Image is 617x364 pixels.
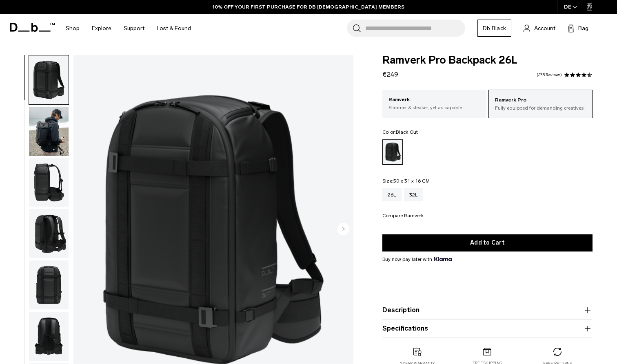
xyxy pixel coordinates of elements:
[29,55,69,104] img: Ramverk_pro_bacpack_26L_black_out_2024_1.png
[382,55,593,66] span: Ramverk Pro Backpack 26L
[66,14,80,43] a: Shop
[92,14,111,43] a: Explore
[382,305,593,315] button: Description
[404,188,423,201] a: 32L
[29,107,69,156] img: Ramverk Pro Backpack 26L Black Out
[29,106,69,156] button: Ramverk Pro Backpack 26L Black Out
[388,96,480,104] p: Ramverk
[388,104,480,111] p: Slimmer & sleaker, yet as capable.
[124,14,144,43] a: Support
[534,24,555,33] span: Account
[213,3,404,11] a: 10% OFF YOUR FIRST PURCHASE FOR DB [DEMOGRAPHIC_DATA] MEMBERS
[382,188,402,201] a: 26L
[29,209,69,258] button: Ramverk_pro_bacpack_26L_black_out_2024_10.png
[29,209,69,258] img: Ramverk_pro_bacpack_26L_black_out_2024_10.png
[29,311,69,361] button: Ramverk_pro_bacpack_26L_black_out_2024_9.png
[382,130,418,135] legend: Color:
[382,71,398,78] span: €249
[29,158,69,207] button: Ramverk_pro_bacpack_26L_black_out_2024_2.png
[382,213,424,219] button: Compare Ramverk
[568,23,588,33] button: Bag
[382,179,430,183] legend: Size:
[382,90,486,117] a: Ramverk Slimmer & sleaker, yet as capable.
[29,55,69,105] button: Ramverk_pro_bacpack_26L_black_out_2024_1.png
[524,23,555,33] a: Account
[337,223,349,236] button: Next slide
[29,260,69,309] img: Ramverk_pro_bacpack_26L_black_out_2024_11.png
[396,129,418,135] span: Black Out
[495,96,586,104] p: Ramverk Pro
[382,139,403,165] a: Black Out
[29,312,69,361] img: Ramverk_pro_bacpack_26L_black_out_2024_9.png
[29,158,69,207] img: Ramverk_pro_bacpack_26L_black_out_2024_2.png
[382,256,452,263] span: Buy now pay later with
[477,20,511,37] a: Db Black
[495,104,586,112] p: Fully equipped for demanding creatives.
[60,14,197,43] nav: Main Navigation
[382,324,593,333] button: Specifications
[29,260,69,310] button: Ramverk_pro_bacpack_26L_black_out_2024_11.png
[434,257,452,261] img: {"height" => 20, "alt" => "Klarna"}
[393,178,430,184] span: 50 x 31 x 16 CM
[157,14,191,43] a: Lost & Found
[537,73,562,77] a: 235 reviews
[382,234,593,251] button: Add to Cart
[578,24,588,33] span: Bag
